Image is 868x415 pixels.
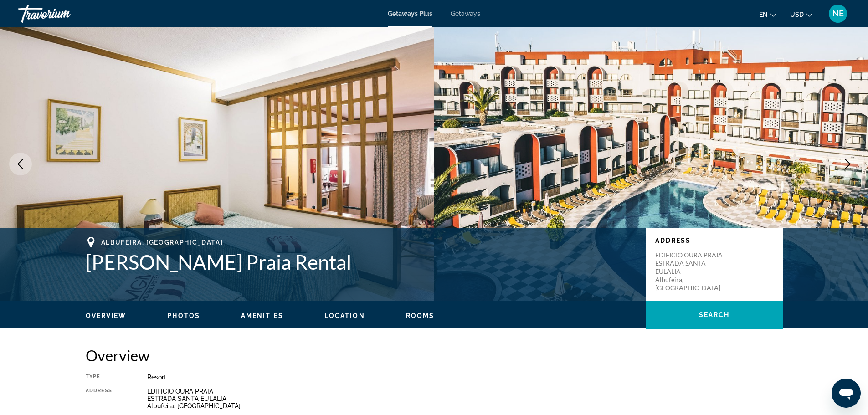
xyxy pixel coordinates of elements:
[324,312,365,319] span: Location
[406,312,435,319] span: Rooms
[18,2,109,26] a: Travorium
[832,379,861,408] iframe: Buton lansare fereastră mesagerie
[86,312,127,319] span: Overview
[790,11,804,18] span: USD
[451,10,480,17] a: Getaways
[147,388,783,410] div: EDIFICIO OURA PRAIA ESTRADA SANTA EULALIA Albufeira, [GEOGRAPHIC_DATA]
[101,239,223,246] span: Albufeira, [GEOGRAPHIC_DATA]
[646,301,783,329] button: Search
[86,250,637,274] h1: [PERSON_NAME] Praia Rental
[86,388,124,410] div: Address
[86,346,783,364] h2: Overview
[832,9,844,18] span: NE
[759,11,768,18] span: en
[9,153,32,175] button: Previous image
[324,312,365,320] button: Location
[241,312,283,319] span: Amenities
[147,374,783,381] div: Resort
[655,237,774,244] p: Address
[241,312,283,320] button: Amenities
[406,312,435,320] button: Rooms
[759,8,776,21] button: Change language
[836,153,859,175] button: Next image
[86,312,127,320] button: Overview
[826,4,850,23] button: User Menu
[388,10,432,17] a: Getaways Plus
[167,312,200,319] span: Photos
[655,251,728,292] p: EDIFICIO OURA PRAIA ESTRADA SANTA EULALIA Albufeira, [GEOGRAPHIC_DATA]
[790,8,812,21] button: Change currency
[699,311,730,318] span: Search
[86,374,124,381] div: Type
[167,312,200,320] button: Photos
